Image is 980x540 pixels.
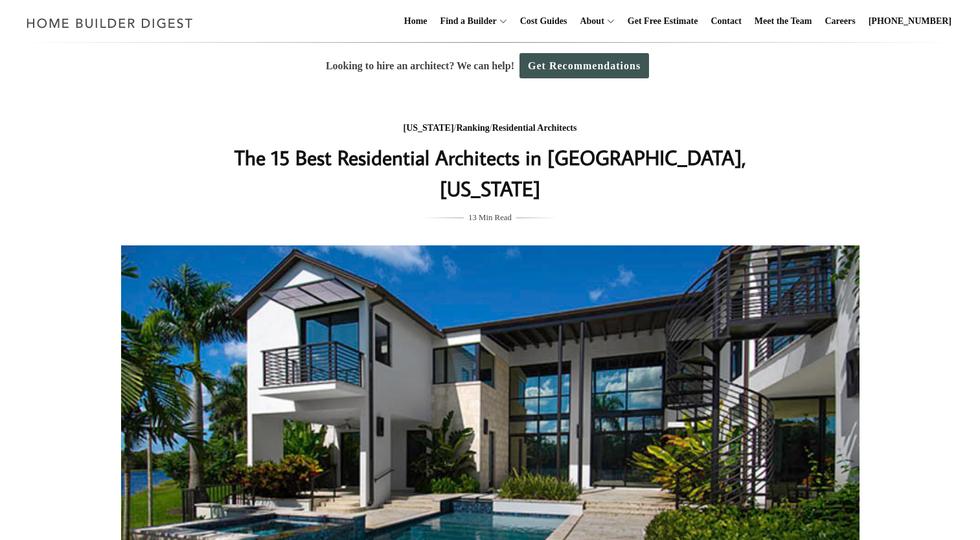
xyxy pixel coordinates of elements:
a: Ranking [456,123,489,133]
a: Residential Architects [492,123,577,133]
a: [US_STATE] [404,123,454,133]
a: Meet the Team [749,1,817,42]
a: Find a Builder [435,1,497,42]
a: [PHONE_NUMBER] [863,1,957,42]
a: About [575,1,604,42]
a: Cost Guides [515,1,573,42]
a: Home [399,1,433,42]
a: Careers [820,1,861,42]
h1: The 15 Best Residential Architects in [GEOGRAPHIC_DATA], [US_STATE] [232,142,749,204]
a: Get Recommendations [519,53,649,78]
a: Contact [705,1,746,42]
img: Home Builder Digest [21,10,199,36]
span: 13 Min Read [468,210,512,225]
a: Get Free Estimate [622,1,703,42]
div: / / [232,120,749,137]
